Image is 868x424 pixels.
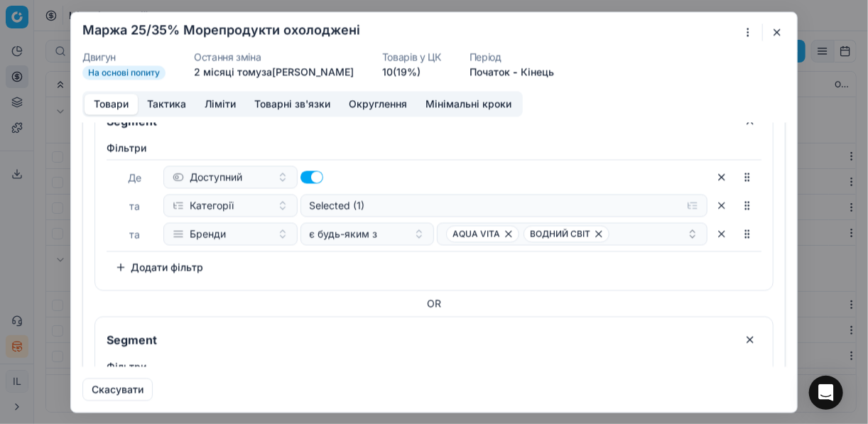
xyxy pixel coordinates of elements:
dt: Товарів у ЦК [382,52,441,62]
button: Додати фільтр [107,256,212,278]
span: AQUA VITA [452,228,500,239]
button: Товари [85,94,138,114]
input: Сегмент [104,328,733,351]
span: ВОДНИЙ СВІТ [530,228,590,239]
div: Selected (1) [310,198,676,212]
dt: Період [470,52,554,62]
dt: Двигун [82,52,166,62]
button: Скасувати [82,378,153,401]
span: та [130,228,141,240]
span: На основі попиту [82,65,166,80]
span: 2 місяці тому за [PERSON_NAME] [194,65,354,77]
button: Ліміти [195,94,245,114]
span: та [130,200,141,212]
button: Кінець [521,65,554,79]
button: Selected (1) [300,194,708,217]
span: Доступний [190,170,242,184]
label: Фiльтри [107,359,761,374]
input: Сегмент [104,109,733,132]
dt: Остання зміна [194,52,354,62]
h2: Маржа 25/35% Морепродукти охолоджені [82,23,360,36]
span: Бренди [190,227,226,241]
button: Початок [470,65,510,79]
span: Де [129,171,142,183]
button: Товарні зв'язки [245,94,340,114]
label: Фiльтри [107,141,761,155]
span: - [513,65,518,79]
span: Категорії [190,198,234,212]
button: AQUA VITAВОДНИЙ СВІТ [437,222,707,245]
button: Округлення [340,94,416,114]
a: 10(19%) [382,65,421,79]
button: Мінімальні кроки [416,94,521,114]
span: є будь-яким з [310,227,378,241]
div: OR [94,296,774,310]
button: Тактика [138,94,195,114]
